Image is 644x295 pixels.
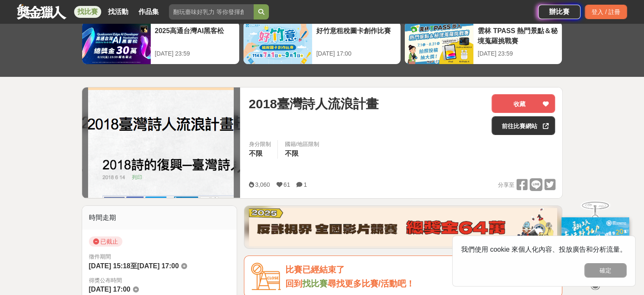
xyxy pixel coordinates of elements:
[89,236,122,247] span: 已截止
[89,262,130,270] span: [DATE] 15:18
[105,6,132,18] a: 找活動
[561,217,629,274] img: c171a689-fb2c-43c6-a33c-e56b1f4b2190.jpg
[251,263,281,290] img: Icon
[249,150,262,157] span: 不限
[492,94,555,113] button: 收藏
[302,279,327,288] a: 找比賽
[137,262,179,270] span: [DATE] 17:00
[478,49,558,58] div: [DATE] 23:59
[130,262,137,270] span: 至
[498,179,514,191] span: 分享至
[155,26,235,45] div: 2025高通台灣AI黑客松
[74,6,101,18] a: 找比賽
[584,263,627,278] button: 確定
[316,26,396,45] div: 好竹意租稅圖卡創作比賽
[89,253,111,260] span: 徵件期間
[88,87,234,198] img: Cover Image
[135,6,162,18] a: 作品集
[249,208,557,246] img: 760c60fc-bf85-49b1-bfa1-830764fee2cd.png
[82,206,237,230] div: 時間走期
[285,263,555,277] div: 比賽已經結束了
[82,21,240,65] a: 2025高通台灣AI黑客松[DATE] 23:59
[327,279,415,288] span: 尋找更多比賽/活動吧！
[285,150,298,157] span: 不限
[243,21,401,65] a: 好竹意租稅圖卡創作比賽[DATE] 17:00
[461,246,627,253] span: 我們使用 cookie 來個人化內容、投放廣告和分析流量。
[492,116,555,135] a: 前往比賽網站
[155,49,235,58] div: [DATE] 23:59
[585,5,627,19] div: 登入 / 註冊
[316,49,396,58] div: [DATE] 17:00
[538,5,580,19] a: 辦比賽
[478,26,558,45] div: 雲林 TPASS 熱門景點＆秘境蒐羅挑戰賽
[404,21,562,65] a: 雲林 TPASS 熱門景點＆秘境蒐羅挑戰賽[DATE] 23:59
[284,181,290,188] span: 61
[285,140,319,149] div: 國籍/地區限制
[255,181,270,188] span: 3,060
[89,286,130,293] span: [DATE] 17:00
[285,279,302,288] span: 回到
[249,140,271,149] div: 身分限制
[169,4,254,20] input: 翻玩臺味好乳力 等你發揮創意！
[89,276,230,285] span: 得獎公布時間
[249,94,379,113] span: 2018臺灣詩人流浪計畫
[304,181,307,188] span: 1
